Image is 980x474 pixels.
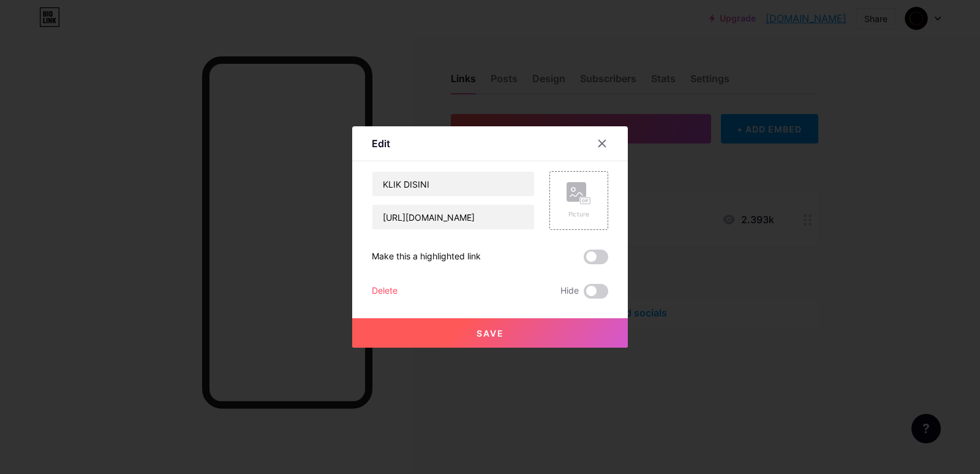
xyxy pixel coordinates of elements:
[372,205,534,229] input: URL
[372,136,390,151] div: Edit
[372,172,534,196] input: Title
[352,318,628,348] button: Save
[560,284,579,299] span: Hide
[372,250,481,264] div: Make this a highlighted link
[372,284,398,299] div: Delete
[477,328,504,338] span: Save
[567,210,591,219] div: Picture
